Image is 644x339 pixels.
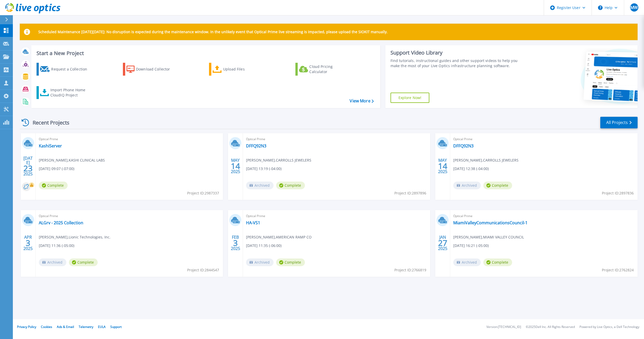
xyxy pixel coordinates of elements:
[51,64,92,74] div: Request a Collection
[391,93,430,103] a: Explore Now!
[38,30,388,34] p: Scheduled Maintenance [DATE][DATE]: No disruption is expected during the maintenance window. In t...
[187,267,219,273] span: Project ID: 2844547
[39,243,74,248] span: [DATE] 11:36 (-05:00)
[391,58,521,68] div: Find tutorials, instructional guides and other support videos to help you make the most of your L...
[483,258,512,266] span: Complete
[110,325,122,329] a: Support
[123,63,180,76] a: Download Collector
[39,136,220,142] span: Optical Prime
[41,325,52,329] a: Cookies
[246,234,312,240] span: [PERSON_NAME] , AMERICAN RAMP CO
[453,136,634,142] span: Optical Prime
[209,63,266,76] a: Upload Files
[246,243,282,248] span: [DATE] 11:35 (-06:00)
[276,258,305,266] span: Complete
[231,157,240,175] div: MAY 2025
[295,63,353,76] a: Cloud Pricing Calculator
[350,99,374,103] a: View More
[453,220,528,225] a: MiamiValleyCommunicationsCouncil-1
[69,258,98,266] span: Complete
[39,143,62,148] a: KashiServer
[23,234,33,252] div: APR 2025
[453,243,489,248] span: [DATE] 16:21 (-05:00)
[39,258,66,266] span: Archived
[39,166,74,172] span: [DATE] 09:07 (-07:00)
[39,234,111,240] span: [PERSON_NAME] , Lionic Technologies, Inc.
[17,325,36,329] a: Privacy Policy
[23,157,33,175] div: [DATE] 2025
[136,64,177,74] div: Download Collector
[231,234,240,252] div: FEB 2025
[453,157,519,163] span: [PERSON_NAME] , CARROLLS JEWELERS
[438,241,447,245] span: 27
[453,258,481,266] span: Archived
[486,325,521,329] li: Version: [TECHNICAL_ID]
[309,64,350,74] div: Cloud Pricing Calculator
[57,325,74,329] a: Ads & Email
[23,166,33,171] span: 23
[39,182,68,189] span: Complete
[453,234,524,240] span: [PERSON_NAME] , MIAMI VALLEY COUNCIL
[394,267,426,273] span: Project ID: 2766819
[438,157,448,175] div: MAY 2025
[233,241,238,245] span: 3
[246,182,274,189] span: Archived
[453,166,489,172] span: [DATE] 12:38 (-04:00)
[246,166,282,172] span: [DATE] 13:19 (-04:00)
[39,213,220,219] span: Optical Prime
[453,143,474,148] a: DFFQ92N3
[246,157,311,163] span: [PERSON_NAME] , CARROLLS JEWELERS
[391,49,521,56] div: Support Video Library
[453,182,481,189] span: Archived
[600,117,638,128] a: All Projects
[438,234,448,252] div: JAN 2025
[579,325,639,329] li: Powered by Live Optics, a Dell Technology
[394,190,426,196] span: Project ID: 2897896
[438,164,447,168] span: 14
[630,5,638,10] span: MW
[246,213,427,219] span: Optical Prime
[246,258,274,266] span: Archived
[187,190,219,196] span: Project ID: 2987337
[276,182,305,189] span: Complete
[39,157,105,163] span: [PERSON_NAME] , KASHI CLINICAL LABS
[20,116,76,129] div: Recent Projects
[246,220,260,225] a: HA-VS1
[39,220,83,225] a: ALGrv - 2025 Collection
[483,182,512,189] span: Complete
[602,190,634,196] span: Project ID: 2897836
[231,164,240,168] span: 14
[246,136,427,142] span: Optical Prime
[98,325,106,329] a: EULA
[50,87,90,98] div: Import Phone Home CloudIQ Project
[602,267,634,273] span: Project ID: 2762824
[246,143,266,148] a: DFFQ92N3
[526,325,575,329] li: © 2025 Dell Inc. All Rights Reserved
[37,50,374,56] h3: Start a New Project
[26,241,30,245] span: 3
[223,64,264,74] div: Upload Files
[453,213,634,219] span: Optical Prime
[79,325,93,329] a: Telemetry
[37,63,94,76] a: Request a Collection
